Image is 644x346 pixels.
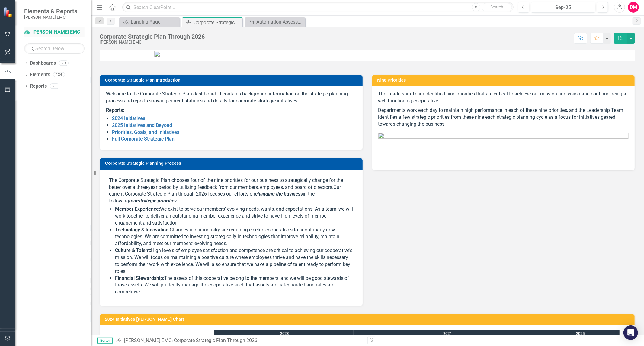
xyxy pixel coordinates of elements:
a: Automation Assessment & Planning - Phase 2 [246,18,304,26]
img: ClearPoint Strategy [3,7,14,18]
p: The Leadership Team identified nine priorities that are critical to achieve our mission and visio... [378,91,629,106]
strong: strategic priorities [138,198,177,204]
a: [PERSON_NAME] EMC [124,338,171,343]
strong: Member Experience: [115,206,160,212]
a: Reports [30,83,47,90]
div: Sep-25 [533,4,593,11]
span: Elements & Reports [24,8,77,15]
div: 134 [53,72,65,77]
small: [PERSON_NAME] EMC [24,15,77,20]
div: Corporate Strategic Plan Through 2026 [174,338,257,343]
div: 29 [50,83,59,89]
button: DM [628,2,639,13]
div: Corporate Strategic Plan Through 2026 [194,19,241,26]
div: 29 [59,61,69,66]
img: CSP%20Banner.png [154,51,580,59]
div: Open Intercom Messenger [623,325,638,340]
img: Corporate%20Strategic%20Planning_Cropped.jpg [378,133,629,141]
button: Search [482,3,512,11]
button: Sep-25 [531,2,595,13]
div: » [116,337,363,344]
a: Priorities, Goals, and Initiatives [112,129,179,135]
h3: Corporate Strategic Plan Introduction [105,78,360,82]
input: Search ClearPoint... [122,2,514,13]
h3: 2024 Initiatives [PERSON_NAME] Chart [105,317,632,322]
p: Welcome to the Corporate Strategic Plan dashboard. It contains background information on the stra... [106,91,357,106]
h3: Corporate Strategic Planning Process [105,161,360,166]
a: [PERSON_NAME] EMC [24,29,85,36]
div: [PERSON_NAME] EMC [100,40,205,44]
p: Our current Corporate Strategic Plan through 2026 focuses our efforts on in the following . [109,177,354,205]
strong: Financial Stewardship: [115,275,164,281]
em: four [129,198,138,204]
a: Dashboards [30,60,56,67]
span: The Corporate Strategic Plan chooses four of the nine priorities for our business to strategicall... [109,177,343,190]
a: 2025 Initiatives and Beyond [112,122,172,128]
strong: Culture & Talent: [115,247,151,253]
em: changing the business [255,191,303,197]
span: Editor [97,338,113,344]
li: High levels of employee satisfaction and competence are critical to achieving our cooperative's m... [115,247,354,275]
strong: Reports: [106,107,124,113]
li: Changes in our industry are requiring electric cooperatives to adopt many new technologies. We ar... [115,227,354,247]
span: Search [490,5,503,9]
span: The assets of this cooperative belong to the members, and we will be good stewards of those asset... [115,275,349,295]
p: Departments work each day to maintain high performance in each of these nine priorities, and the ... [378,106,629,129]
div: 2024 [354,330,541,338]
h3: Nine Priorities [377,78,632,82]
div: 2023 [215,330,354,338]
strong: Technology & Innovation: [115,227,170,233]
li: We exist to serve our members’ evolving needs, wants, and expectations. As a team, we will work t... [115,206,354,227]
input: Search Below... [24,43,85,54]
a: Landing Page [121,18,178,26]
div: Landing Page [131,18,178,26]
div: Corporate Strategic Plan Through 2026 [100,33,205,40]
a: Elements [30,71,50,78]
div: 2025 [541,330,620,338]
a: Full Corporate Strategic Plan [112,136,175,142]
a: 2024 Initiatives [112,115,145,121]
div: Automation Assessment & Planning - Phase 2 [256,18,304,26]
